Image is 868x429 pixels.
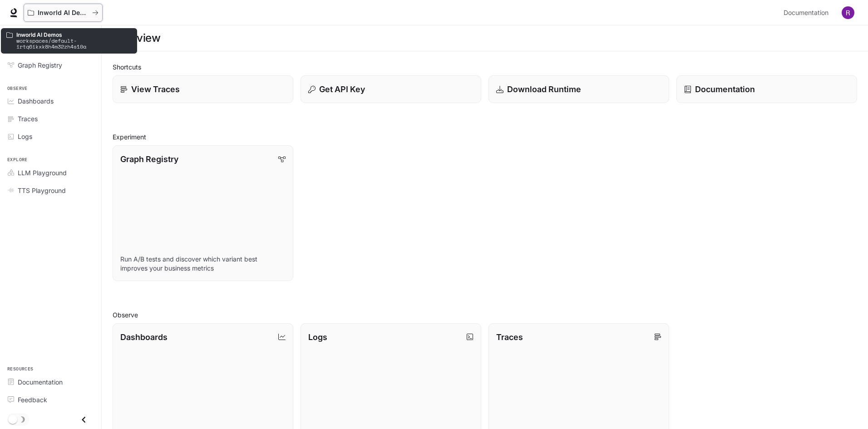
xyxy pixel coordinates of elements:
h2: Experiment [113,132,857,142]
button: All workspaces [24,4,103,22]
p: Documentation [695,83,755,95]
span: Dark mode toggle [8,414,17,424]
span: Graph Registry [18,60,62,70]
p: Traces [496,331,523,343]
p: Graph Registry [120,153,178,165]
a: Feedback [4,392,98,408]
span: TTS Playground [18,186,66,195]
button: Close drawer [74,410,94,429]
p: Dashboards [120,331,168,343]
p: Download Runtime [507,83,581,95]
button: Get API Key [301,75,481,103]
p: Run A/B tests and discover which variant best improves your business metrics [120,255,286,273]
span: Logs [18,132,32,141]
span: Documentation [18,377,63,387]
span: Dashboards [18,96,54,106]
a: Download Runtime [488,75,669,103]
h2: Shortcuts [113,62,857,72]
h2: Observe [113,310,857,320]
a: View Traces [113,75,293,103]
a: LLM Playground [4,165,98,181]
a: Logs [4,128,98,144]
a: Graph Registry [4,57,98,73]
button: User avatar [839,4,857,22]
p: Inworld AI Demos [16,32,132,38]
a: Traces [4,111,98,127]
img: User avatar [842,6,854,19]
p: Inworld AI Demos [38,9,89,17]
p: View Traces [131,83,180,95]
p: workspaces/default-irtq6ikxk8h4m32zh4s10a [16,38,132,49]
span: Documentation [784,7,829,19]
p: Logs [308,331,327,343]
a: Dashboards [4,93,98,109]
p: Get API Key [319,83,365,95]
span: Traces [18,114,38,123]
a: Graph RegistryRun A/B tests and discover which variant best improves your business metrics [113,145,293,281]
span: LLM Playground [18,168,67,178]
a: Documentation [4,374,98,390]
span: Feedback [18,395,47,404]
a: Documentation [676,75,857,103]
a: Documentation [780,4,835,22]
a: TTS Playground [4,182,98,198]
